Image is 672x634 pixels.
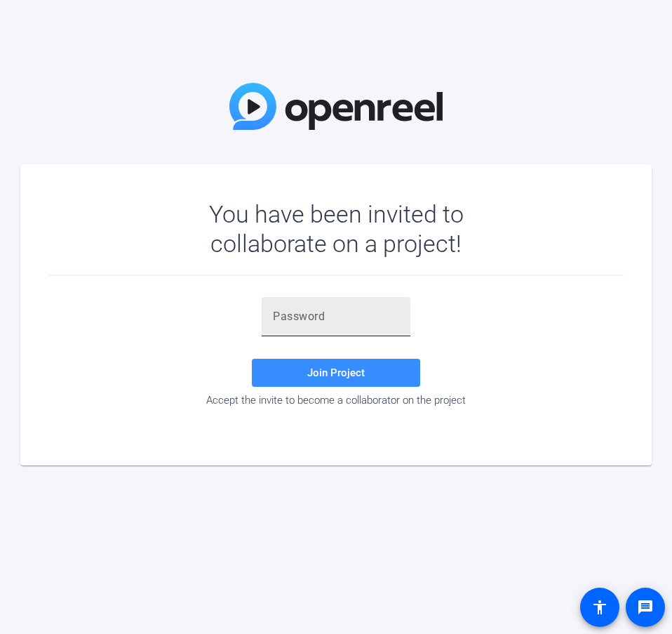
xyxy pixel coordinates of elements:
[637,599,654,616] mat-icon: message
[229,83,443,130] img: OpenReel Logo
[591,599,608,616] mat-icon: accessibility
[252,359,420,387] button: Join Project
[168,199,504,258] div: You have been invited to collaborate on a project!
[273,308,399,325] input: Password
[307,366,365,379] span: Join Project
[48,394,624,407] div: Accept the invite to become a collaborator on the project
